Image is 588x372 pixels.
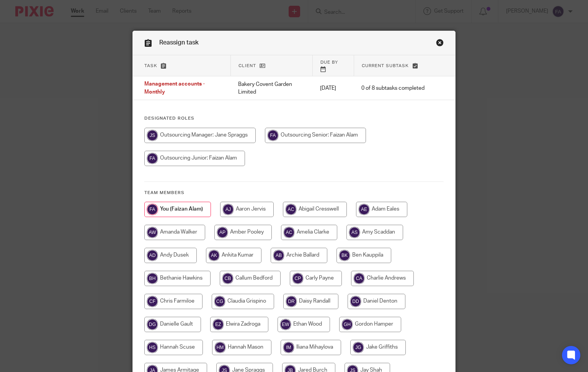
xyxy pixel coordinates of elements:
span: Due by [320,60,338,64]
h4: Designated Roles [144,115,444,122]
h4: Team members [144,190,444,196]
p: [DATE] [320,84,346,92]
span: Reassign task [159,40,199,46]
td: 0 of 8 subtasks completed [354,76,432,100]
p: Bakery Covent Garden Limited [238,81,305,96]
span: Management accounts - Monthly [144,82,205,95]
a: Close this dialog window [436,39,444,49]
span: Current subtask [362,64,409,68]
span: Client [238,64,256,68]
span: Task [144,64,157,68]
